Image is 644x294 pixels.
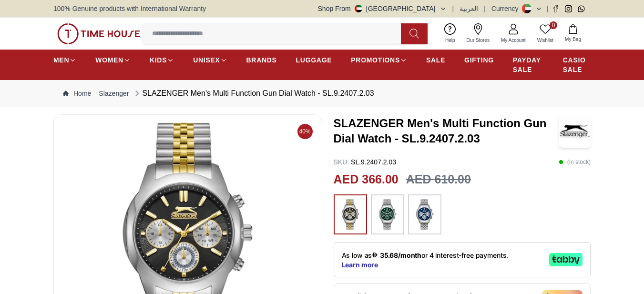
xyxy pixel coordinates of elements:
[533,37,557,44] span: Wishlist
[133,88,374,99] div: SLAZENGER Men's Multi Function Gun Dial Watch - SL.9.2407.2.03
[318,4,447,13] button: Shop From[GEOGRAPHIC_DATA]
[63,89,91,98] a: Home
[452,4,454,13] span: |
[53,80,591,107] nav: Breadcrumb
[334,158,349,166] span: SKU :
[552,5,559,12] a: Facebook
[565,5,572,12] a: Instagram
[246,55,277,65] span: BRANDS
[413,199,437,230] img: ...
[461,21,495,46] a: Our Stores
[334,157,397,167] p: SL.9.2407.2.03
[297,124,313,139] span: 40%
[338,199,362,230] img: ...
[150,55,167,65] span: KIDS
[296,51,332,69] a: LUGGAGE
[440,21,461,46] a: Help
[464,55,494,65] span: GIFTING
[426,51,445,69] a: SALE
[559,157,591,167] p: ( In stock )
[334,171,399,189] h2: AED 366.00
[334,116,559,146] h3: SLAZENGER Men's Multi Function Gun Dial Watch - SL.9.2407.2.03
[296,55,332,65] span: LUGGAGE
[484,4,486,13] span: |
[491,4,522,13] div: Currency
[532,21,559,46] a: 0Wishlist
[351,55,400,65] span: PROMOTIONS
[463,37,493,44] span: Our Stores
[53,55,69,65] span: MEN
[546,4,548,13] span: |
[441,37,459,44] span: Help
[550,21,557,29] span: 0
[513,51,544,78] a: PAYDAY SALE
[355,5,362,12] img: United Arab Emirates
[426,55,445,65] span: SALE
[563,55,591,74] span: CASIO SALE
[193,51,227,69] a: UNISEX
[513,55,544,74] span: PAYDAY SALE
[351,51,407,69] a: PROMOTIONS
[578,5,585,12] a: Whatsapp
[53,51,76,69] a: MEN
[193,55,220,65] span: UNISEX
[561,36,585,43] span: My Bag
[95,51,131,69] a: WOMEN
[99,89,129,98] a: Slazenger
[406,171,471,189] h3: AED 610.00
[497,37,530,44] span: My Account
[559,22,587,45] button: My Bag
[460,4,478,13] button: العربية
[246,51,277,69] a: BRANDS
[376,199,399,230] img: ...
[464,51,494,69] a: GIFTING
[563,51,591,78] a: CASIO SALE
[559,114,591,148] img: SLAZENGER Men's Multi Function Gun Dial Watch - SL.9.2407.2.03
[53,4,206,13] span: 100% Genuine products with International Warranty
[57,23,140,44] img: ...
[150,51,174,69] a: KIDS
[95,55,123,65] span: WOMEN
